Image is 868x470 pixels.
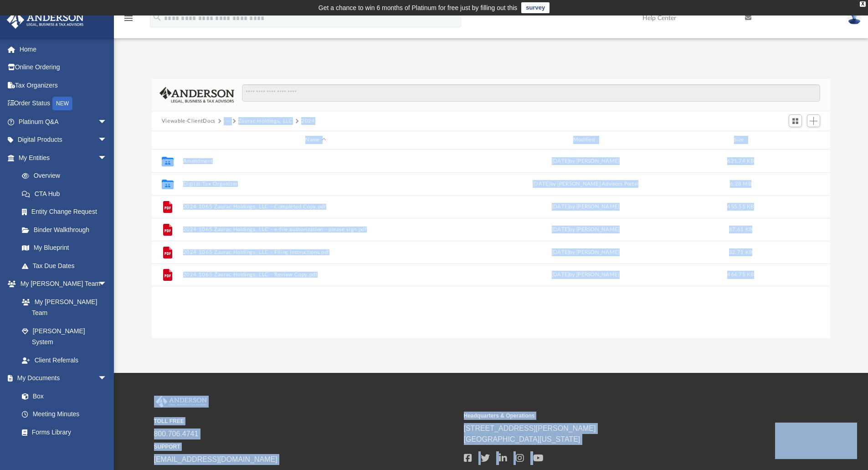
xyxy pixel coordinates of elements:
a: My [PERSON_NAME] Teamarrow_drop_down [6,275,116,293]
button: Viewable-ClientDocs [162,117,216,125]
a: Order StatusNEW [6,94,121,113]
button: 2024 1065 Zaurac Holdings, LLC - Review Copy.pdf [183,272,448,278]
a: 800.706.4741 [154,430,199,438]
span: arrow_drop_down [98,275,116,294]
a: My Documentsarrow_drop_down [6,369,116,387]
span: 464.75 KB [727,272,754,277]
button: 2024 1065 Zaurac Holdings, LLC - e-file authorization - please sign.pdf [183,227,448,232]
button: 2024 1065 Zaurac Holdings, LLC - Filing Instructions.pdf [183,249,448,255]
a: Entity Change Request [13,203,121,221]
img: Anderson Advisors Platinum Portal [4,11,87,29]
button: ··· [224,117,230,125]
div: id [156,136,179,144]
span: 32.71 KB [729,249,752,254]
div: [DATE] by [PERSON_NAME] [452,248,718,256]
a: My Blueprint [13,239,116,257]
a: Meeting Minutes [13,405,116,424]
span: 621.74 KB [727,158,754,163]
div: close [860,1,866,7]
a: Home [6,40,121,58]
span: arrow_drop_down [98,113,116,131]
a: Tax Due Dates [13,257,121,275]
a: Box [13,387,112,405]
button: Amendment [183,158,448,164]
button: 2024 [301,117,315,125]
span: 455.55 KB [727,204,754,209]
a: Tax Organizers [6,76,121,94]
div: id [763,136,827,144]
span: arrow_drop_down [98,369,116,388]
span: arrow_drop_down [98,131,116,150]
div: Size [722,136,759,144]
span: 87.61 KB [729,227,752,232]
i: search [152,12,162,22]
a: Forms Library [13,423,112,441]
button: 2024 1065 Zaurac Holdings, LLC - Completed Copy.pdf [183,204,448,210]
div: grid [152,150,831,338]
input: Search files and folders [242,84,820,102]
a: [EMAIL_ADDRESS][DOMAIN_NAME] [154,455,277,463]
a: Online Ordering [6,58,121,77]
a: My [PERSON_NAME] Team [13,293,112,322]
a: survey [521,2,550,13]
a: Overview [13,167,121,185]
div: Get a chance to win 6 months of Platinum for free just by filling out this [318,2,518,13]
a: Client Referrals [13,351,116,369]
a: [STREET_ADDRESS][PERSON_NAME] [464,424,596,432]
a: [GEOGRAPHIC_DATA][US_STATE] [464,435,580,443]
a: Platinum Q&Aarrow_drop_down [6,113,121,131]
div: [DATE] by [PERSON_NAME] [452,202,718,211]
button: Zaurac Holdings, LLC [238,117,293,125]
a: Binder Walkthrough [13,221,121,239]
small: Headquarters & Operations [464,412,767,420]
span: arrow_drop_down [98,149,116,167]
button: Digital Tax Organizer [183,181,448,187]
a: menu [123,17,134,24]
a: [PERSON_NAME] System [13,322,116,351]
div: Modified [452,136,719,144]
div: [DATE] by [PERSON_NAME] [452,157,718,165]
img: User Pic [847,11,861,25]
div: Name [182,136,448,144]
button: Switch to Grid View [789,114,802,127]
div: [DATE] by [PERSON_NAME] Advisors Portal [452,180,718,188]
img: Anderson Advisors Platinum Portal [154,396,209,408]
span: 6.28 MB [730,181,751,186]
a: My Entitiesarrow_drop_down [6,149,121,167]
div: NEW [52,97,72,110]
small: TOLL FREE [154,417,457,425]
a: CTA Hub [13,185,121,203]
div: [DATE] by [PERSON_NAME] [452,225,718,233]
div: [DATE] by [PERSON_NAME] [452,271,718,279]
small: SUPPORT [154,443,457,451]
a: Digital Productsarrow_drop_down [6,131,121,149]
i: menu [123,13,134,24]
button: Add [807,114,821,127]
